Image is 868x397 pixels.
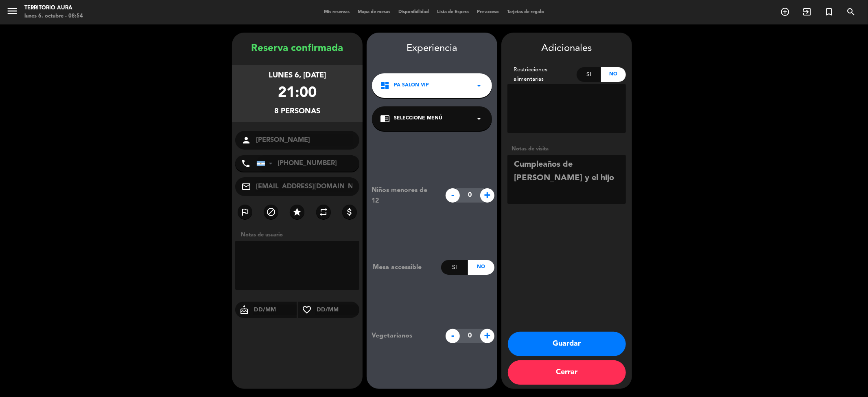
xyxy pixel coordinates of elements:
[508,360,626,385] button: Cerrar
[241,159,251,168] i: phone
[240,207,250,217] i: outlined_flag
[269,70,326,82] div: lunes 6, [DATE]
[266,207,276,217] i: block
[367,41,497,57] div: Experiencia
[601,67,626,82] div: No
[6,5,18,20] button: menu
[232,41,363,57] div: Reserva confirmada
[365,185,442,206] div: Niños menores de 12
[316,305,359,315] input: DD/MM
[319,207,328,217] i: repeat
[6,5,18,17] i: menu
[480,188,494,203] span: +
[241,135,251,145] i: person
[507,65,577,84] div: Restricciones alimentarias
[446,188,460,203] span: -
[507,145,626,153] div: Notas de visita
[354,10,394,14] span: Mapa de mesas
[380,114,390,124] i: chrome_reader_mode
[298,305,316,315] i: favorite_border
[278,82,317,106] div: 21:00
[367,262,441,273] div: Mesa accessible
[474,81,484,90] i: arrow_drop_down
[468,260,494,275] div: No
[257,156,275,171] div: Argentina: +54
[253,305,297,315] input: DD/MM
[394,10,433,14] span: Disponibilidad
[274,106,320,117] div: 8 personas
[480,329,494,343] span: +
[394,82,429,90] span: PA Salon VIP
[433,10,473,14] span: Lista de Espera
[577,67,601,82] div: Si
[24,4,83,12] div: TERRITORIO AURA
[503,10,548,14] span: Tarjetas de regalo
[474,114,484,124] i: arrow_drop_down
[446,329,460,343] span: -
[235,305,253,315] i: cake
[241,182,251,192] i: mail_outline
[824,7,834,17] i: turned_in_not
[365,331,442,341] div: Vegetarianos
[24,12,83,20] div: lunes 6. octubre - 08:54
[473,10,503,14] span: Pre-acceso
[320,10,354,14] span: Mis reservas
[802,7,812,17] i: exit_to_app
[345,207,354,217] i: attach_money
[380,81,390,90] i: dashboard
[780,7,790,17] i: add_circle_outline
[846,7,856,17] i: search
[394,115,442,123] span: Seleccione Menú
[292,207,302,217] i: star
[237,231,363,239] div: Notas de usuario
[441,260,468,275] div: Si
[507,41,626,57] div: Adicionales
[508,332,626,356] button: Guardar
